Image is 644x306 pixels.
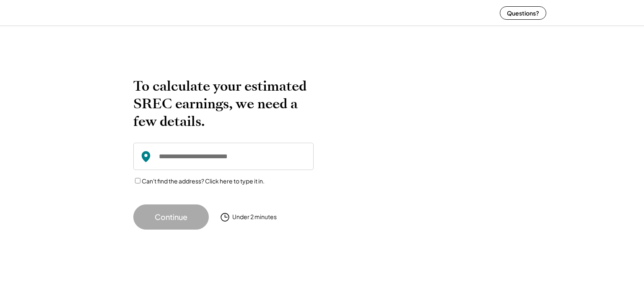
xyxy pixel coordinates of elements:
[500,6,546,20] button: Questions?
[232,213,277,221] div: Under 2 minutes
[133,77,314,130] h2: To calculate your estimated SREC earnings, we need a few details.
[133,204,209,230] button: Continue
[98,2,156,24] img: yH5BAEAAAAALAAAAAABAAEAAAIBRAA7
[335,77,498,212] img: yH5BAEAAAAALAAAAAABAAEAAAIBRAA7
[142,177,265,185] label: Can't find the address? Click here to type it in.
